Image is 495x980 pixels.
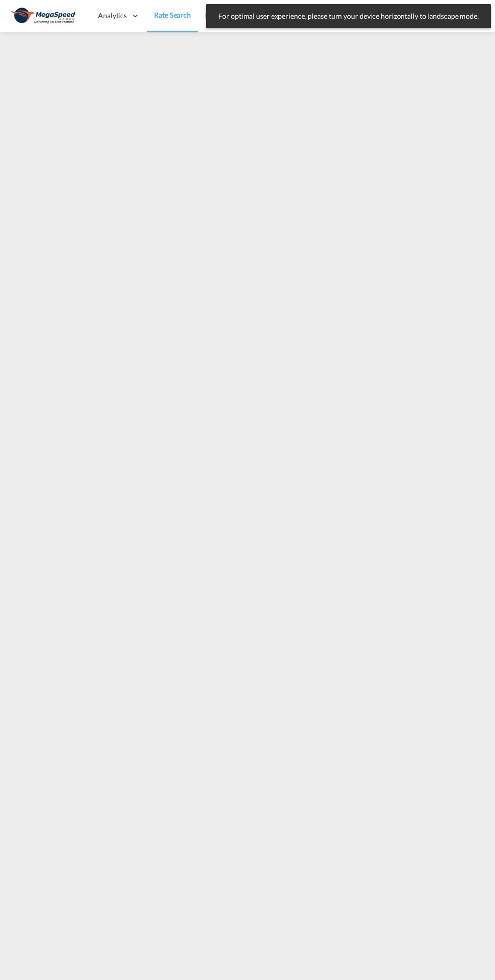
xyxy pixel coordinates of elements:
span: Analytics [98,11,127,21]
span: For optimal user experience, please turn your device horizontally to landscape mode. [215,11,482,21]
img: ad002ba0aea611eda5429768204679d3.JPG [10,5,78,27]
span: Rate Search [154,11,191,19]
